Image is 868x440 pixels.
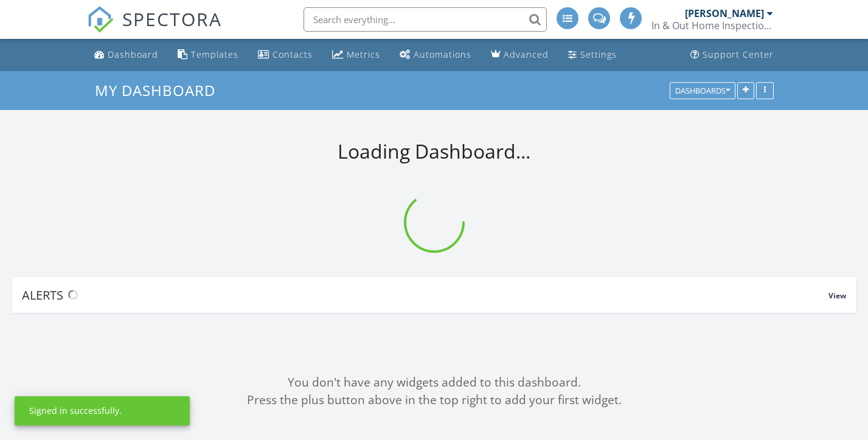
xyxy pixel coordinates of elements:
[580,49,617,60] div: Settings
[22,287,828,303] div: Alerts
[253,44,318,66] a: Contacts
[395,44,476,66] a: Automations (Basic)
[651,19,773,32] div: In & Out Home Inspections
[486,44,554,66] a: Advanced
[122,6,222,32] span: SPECTORA
[108,49,158,60] div: Dashboard
[89,44,163,66] a: Dashboard
[703,49,774,60] div: Support Center
[173,44,243,66] a: Templates
[87,6,114,33] img: The Best Home Inspection Software - Spectora
[12,374,856,391] div: You don't have any widgets added to this dashboard.
[685,7,764,19] div: [PERSON_NAME]
[273,49,313,60] div: Contacts
[327,44,385,66] a: Metrics
[87,16,222,42] a: SPECTORA
[29,405,122,417] div: Signed in successfully.
[504,49,549,60] div: Advanced
[670,82,735,99] button: Dashboards
[414,49,471,60] div: Automations
[95,80,226,100] a: My Dashboard
[12,391,856,409] div: Press the plus button above in the top right to add your first widget.
[828,290,846,301] span: View
[675,86,730,95] div: Dashboards
[686,44,779,66] a: Support Center
[347,49,380,60] div: Metrics
[304,7,547,32] input: Search everything...
[563,44,622,66] a: Settings
[191,49,238,60] div: Templates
